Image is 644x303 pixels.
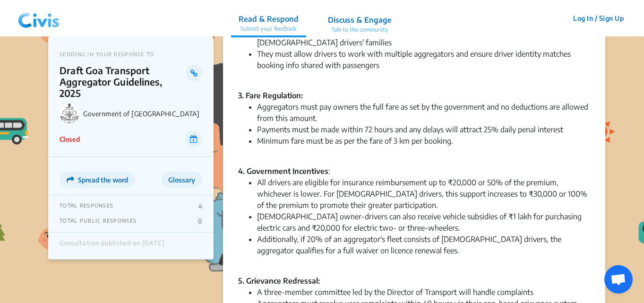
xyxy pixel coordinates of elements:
[238,276,320,286] strong: 5. Grievance Redressal:
[60,217,137,225] p: TOTAL PUBLIC RESPONSES
[198,217,202,225] p: 0
[257,135,590,158] li: Minimum fare must be as per the fare of 3 km per booking.
[238,166,328,176] strong: 4. Government Incentives
[239,13,299,25] p: Read & Respond
[257,177,590,211] li: All drivers are eligible for insurance reimbursement up to ₹20,000 or 50% of the premium, whichev...
[328,14,392,26] p: Discuss & Engage
[257,48,590,82] li: They must allow drivers to work with multiple aggregators and ensure driver identity matches book...
[257,286,590,298] li: A three-member committee led by the Director of Transport will handle complaints
[60,202,113,210] p: TOTAL RESPONSES
[83,110,202,118] p: Government of [GEOGRAPHIC_DATA]
[567,11,630,26] button: Log In / Sign Up
[257,101,590,124] li: Aggregators must pay owners the full fare as set by the government and no deductions are allowed ...
[60,65,186,99] p: Draft Goa Transport Aggregator Guidelines, 2025
[60,104,79,123] img: Government of Goa logo
[328,26,392,34] p: Talk to the community
[257,124,590,135] li: Payments must be made within 72 hours and any delays will attract 25% daily penal interest
[78,176,128,184] span: Spread the word
[604,265,633,294] div: Open chat
[60,240,164,252] div: Consultation published on [DATE]
[60,51,202,57] p: SENDING IN YOUR RESPONSE TO
[60,134,80,144] p: Closed
[238,91,303,100] strong: 3. Fare Regulation:
[257,26,590,48] li: They must provide health insurance for drivers with additional coverage for [DEMOGRAPHIC_DATA] dr...
[14,4,63,33] img: navlogo.png
[257,211,590,234] li: [DEMOGRAPHIC_DATA] owner-drivers can also receive vehicle subsidies of ₹1 lakh for purchasing ele...
[198,202,202,210] p: 4
[60,172,135,188] button: Spread the word
[257,234,590,256] li: Additionally, if 20% of an aggregator's fleet consists of [DEMOGRAPHIC_DATA] drivers, the aggrega...
[161,172,202,188] button: Glossary
[239,25,299,33] p: Submit your feedback
[168,176,195,184] span: Glossary
[238,165,590,177] div: :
